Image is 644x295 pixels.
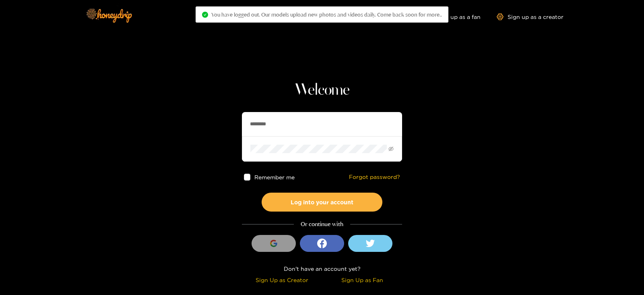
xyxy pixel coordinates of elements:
button: Log into your account [262,193,382,212]
span: You have logged out. Our models upload new photos and videos daily. Come back soon for more.. [211,11,442,18]
span: check-circle [202,12,208,18]
a: Sign up as a creator [497,13,563,20]
span: Remember me [255,174,295,180]
h1: Welcome [242,81,402,100]
a: Sign up as a fan [425,13,481,20]
div: Don't have an account yet? [242,264,402,273]
span: eye-invisible [388,146,394,152]
div: Sign Up as Fan [324,275,400,285]
div: Or continue with [242,220,402,229]
div: Sign Up as Creator [244,275,320,285]
a: Forgot password? [349,174,400,181]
